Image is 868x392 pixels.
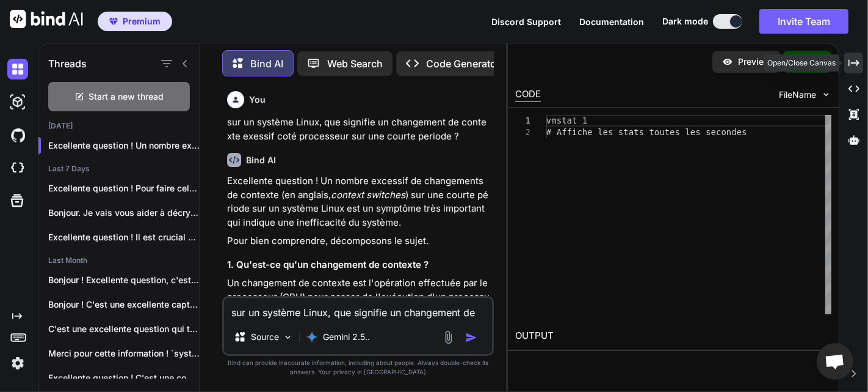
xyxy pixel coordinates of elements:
img: settings [7,353,28,374]
div: Ouvrir le chat [817,343,853,380]
p: Bind AI [250,56,283,71]
img: cloudideIcon [7,158,28,179]
em: context switches [331,189,405,201]
h6: You [249,94,266,106]
h6: Bind AI [246,154,276,166]
p: Gemini 2.5.. [323,331,370,343]
p: Preview [738,56,771,68]
button: Discord Support [491,15,561,28]
img: icon [465,331,477,344]
img: darkChat [7,59,28,80]
p: Pour bien comprendre, décomposons le sujet. [227,234,491,248]
span: Dark mode [662,15,708,28]
span: # Affiche les stats toutes les secondes [546,127,747,137]
div: 2 [515,127,530,138]
p: Bind can provide inaccurate information, including about people. Always double-check its answers.... [222,358,493,377]
span: FileName [779,89,816,101]
div: Open/Close Canvas [764,54,839,72]
p: Code Generator [426,56,500,71]
p: Excellente question ! Il est crucial de... [48,231,200,243]
p: Bonjour. Je vais vous aider à décrypter... [48,207,200,219]
p: Excellente question ! Pour faire cela de... [48,182,200,194]
p: Merci pour cette information ! `systemd` version... [48,347,200,360]
img: Pick Models [283,332,293,342]
img: Gemini 2.5 Pro [306,331,318,343]
h2: OUTPUT [508,322,839,350]
img: premium [109,18,118,25]
img: preview [722,56,733,67]
p: Excellente question ! C'est une commande à... [48,372,200,384]
p: Excellente question ! Un nombre excessif de changements de contexte (en anglais, ) sur une courte... [227,174,491,229]
span: vmstat 1 [546,116,587,125]
span: Discord Support [491,17,561,27]
div: 1 [515,115,530,127]
img: githubDark [7,125,28,146]
div: CODE [515,87,541,102]
p: Source [251,331,279,343]
p: sur un système Linux, que signifie un changement de contexte exessif coté processeur sur une cour... [227,116,491,143]
img: chevron down [821,89,831,100]
h2: [DATE] [38,121,200,131]
span: Premium [123,15,161,28]
p: C'est une excellente question qui touche au... [48,323,200,335]
h2: Last 7 Days [38,164,200,174]
img: attachment [441,330,455,344]
h1: Threads [48,56,87,71]
p: Bonjour ! Excellente question, c'est une manipulation... [48,274,200,286]
span: Documentation [579,17,644,27]
button: Invite Team [759,9,848,34]
button: Documentation [579,15,644,28]
p: Web Search [327,56,383,71]
img: Bind AI [10,10,83,28]
h2: Last Month [38,256,200,265]
h3: 1. Qu'est-ce qu'un changement de contexte ? [227,258,491,272]
p: Excellente question ! Un nombre excessif... [48,139,200,152]
p: Un changement de contexte est l'opération effectuée par le processeur (CPU) pour passer de l'exéc... [227,276,491,331]
span: Start a new thread [89,91,164,103]
button: premiumPremium [98,12,172,31]
p: Bonjour ! C'est une excellente capture d'erreur,... [48,298,200,311]
img: darkAi-studio [7,92,28,113]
